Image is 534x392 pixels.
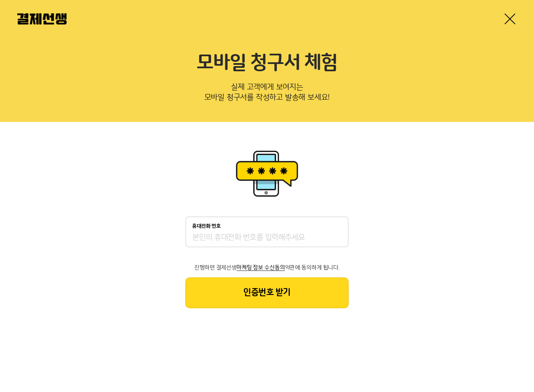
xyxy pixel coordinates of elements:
[192,233,342,243] input: 휴대전화 번호
[185,264,349,270] p: 진행하면 결제선생 약관에 동의하게 됩니다.
[192,223,221,229] p: 휴대전화 번호
[233,148,301,199] img: 휴대폰인증 이미지
[185,277,349,308] button: 인증번호 받기
[17,13,67,24] img: 결제선생
[17,52,517,75] h2: 모바일 청구서 체험
[236,264,285,270] span: 마케팅 정보 수신동의
[17,80,517,108] p: 실제 고객에게 보여지는 모바일 청구서를 작성하고 발송해 보세요!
